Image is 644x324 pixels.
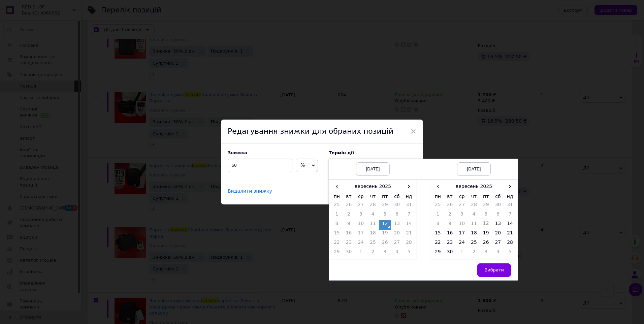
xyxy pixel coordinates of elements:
[403,230,415,239] td: 21
[228,150,247,155] span: Знижка
[504,201,516,211] td: 31
[379,249,391,258] td: 3
[504,230,516,239] td: 21
[468,192,480,201] th: чт
[456,249,468,258] td: 1
[343,239,355,249] td: 23
[456,201,468,211] td: 27
[504,192,516,201] th: нд
[367,230,379,239] td: 18
[379,201,391,211] td: 29
[343,249,355,258] td: 30
[367,239,379,249] td: 25
[403,249,415,258] td: 5
[379,211,391,220] td: 5
[343,201,355,211] td: 26
[331,220,343,230] td: 8
[480,211,492,220] td: 5
[432,192,444,201] th: пн
[432,201,444,211] td: 25
[391,249,403,258] td: 4
[492,220,504,230] td: 13
[492,192,504,201] th: сб
[480,230,492,239] td: 19
[432,249,444,258] td: 29
[343,230,355,239] td: 16
[504,211,516,220] td: 7
[456,192,468,201] th: ср
[403,201,415,211] td: 31
[228,188,272,194] span: Видалити знижку
[343,182,403,192] th: вересень 2025
[331,182,343,191] span: ‹
[432,239,444,249] td: 22
[444,239,456,249] td: 23
[331,201,343,211] td: 25
[355,239,367,249] td: 24
[403,182,415,191] span: ›
[343,192,355,201] th: вт
[492,239,504,249] td: 27
[504,182,516,191] span: ›
[228,159,292,172] input: 0
[228,127,393,135] span: Редагування знижки для обраних позицій
[432,220,444,230] td: 8
[468,239,480,249] td: 25
[391,201,403,211] td: 30
[432,230,444,239] td: 15
[444,192,456,201] th: вт
[379,220,391,230] td: 12
[355,220,367,230] td: 10
[456,220,468,230] td: 10
[468,230,480,239] td: 18
[456,230,468,239] td: 17
[492,230,504,239] td: 20
[504,239,516,249] td: 28
[480,192,492,201] th: пт
[403,211,415,220] td: 7
[403,220,415,230] td: 14
[444,211,456,220] td: 2
[444,230,456,239] td: 16
[379,239,391,249] td: 26
[468,201,480,211] td: 28
[391,230,403,239] td: 20
[444,201,456,211] td: 26
[343,220,355,230] td: 9
[477,263,511,277] button: Вибрати
[367,201,379,211] td: 28
[468,211,480,220] td: 4
[355,230,367,239] td: 17
[391,211,403,220] td: 6
[403,239,415,249] td: 28
[456,211,468,220] td: 3
[391,239,403,249] td: 27
[331,192,343,201] th: пн
[480,249,492,258] td: 3
[410,126,416,137] span: ×
[355,249,367,258] td: 1
[331,230,343,239] td: 15
[484,267,504,272] span: Вибрати
[492,249,504,258] td: 4
[367,220,379,230] td: 11
[492,201,504,211] td: 30
[504,249,516,258] td: 5
[480,239,492,249] td: 26
[444,249,456,258] td: 30
[457,162,491,176] div: [DATE]
[300,162,305,168] span: %
[379,230,391,239] td: 19
[343,211,355,220] td: 2
[480,201,492,211] td: 29
[444,182,504,192] th: вересень 2025
[331,211,343,220] td: 1
[331,249,343,258] td: 29
[480,220,492,230] td: 12
[355,211,367,220] td: 3
[356,162,390,176] div: [DATE]
[367,249,379,258] td: 2
[456,239,468,249] td: 24
[468,249,480,258] td: 2
[432,182,444,191] span: ‹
